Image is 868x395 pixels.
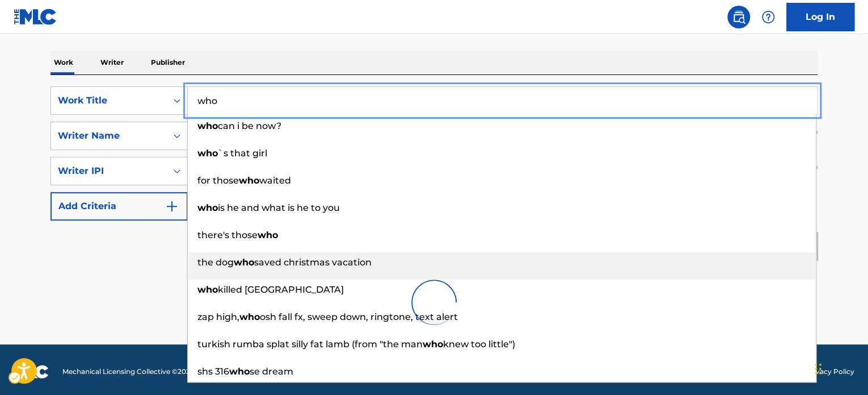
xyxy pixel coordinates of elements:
iframe: Hubspot Iframe [811,340,868,395]
button: Add Criteria [50,192,188,221]
div: On [167,87,187,114]
span: waited [259,175,291,186]
input: Search... [188,87,817,114]
strong: who [197,148,218,159]
div: Writer IPI [58,164,160,178]
div: Drag [815,352,821,386]
strong: who [229,366,250,377]
div: Writer Name [58,129,160,143]
span: there's those [197,230,258,240]
strong: who [234,257,254,268]
div: Chat Widget [811,340,868,395]
strong: who [423,339,443,350]
strong: who [239,175,259,186]
strong: who [197,120,218,131]
div: Work Title [58,94,160,107]
span: is he and what is he to you [218,202,340,213]
a: Log In [786,3,854,31]
img: MLC Logo [14,9,57,25]
p: Writer [97,51,127,74]
img: preloader [411,280,457,325]
img: help [761,10,775,24]
span: turkish rumba splat silly fat lamb (from "the man [197,339,423,350]
p: Work [50,51,77,74]
span: se dream [250,366,293,377]
span: can i be now? [218,120,281,131]
span: `s that girl [218,148,267,159]
img: search [732,10,745,24]
span: knew too little") [443,339,515,350]
img: 9d2ae6d4665cec9f34b9.svg [165,199,179,213]
strong: who [197,202,218,213]
span: saved christmas vacation [254,257,372,268]
p: Publisher [148,51,188,74]
span: for those [197,175,239,186]
span: shs 316 [197,366,229,377]
strong: who [258,230,278,240]
form: Search Form [50,86,818,266]
span: the dog [197,257,234,268]
span: Mechanical Licensing Collective © 2025 [62,367,194,377]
